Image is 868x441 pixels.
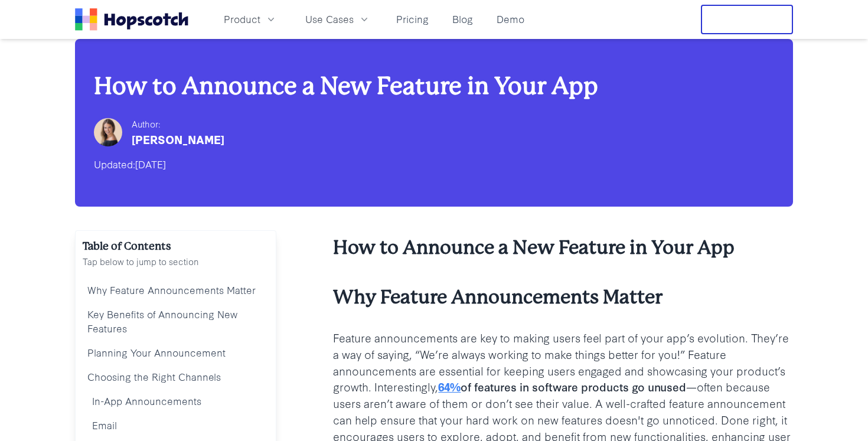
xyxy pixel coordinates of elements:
[94,72,774,100] h1: How to Announce a New Feature in Your App
[333,285,793,311] h3: Why Feature Announcements Matter
[83,341,269,365] a: Planning Your Announcement
[492,9,529,29] a: Demo
[75,8,188,31] a: Home
[438,378,461,394] a: 64%
[135,157,166,171] time: [DATE]
[94,155,774,174] div: Updated:
[83,302,269,341] a: Key Benefits of Announcing New Features
[83,254,269,269] p: Tap below to jump to section
[224,12,260,27] span: Product
[83,389,269,413] a: In-App Announcements
[461,378,686,394] b: of features in software products go unused
[391,9,433,29] a: Pricing
[94,118,122,146] img: Hailey Friedman
[132,117,224,131] div: Author:
[83,278,269,302] a: Why Feature Announcements Matter
[333,235,793,261] h2: How to Announce a New Feature in Your App
[298,9,377,29] button: Use Cases
[305,12,354,27] span: Use Cases
[217,9,284,29] button: Product
[83,413,269,437] a: Email
[83,365,269,389] a: Choosing the Right Channels
[701,5,793,34] button: Free Trial
[448,9,478,29] a: Blog
[132,131,224,148] div: [PERSON_NAME]
[83,238,269,254] h2: Table of Contents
